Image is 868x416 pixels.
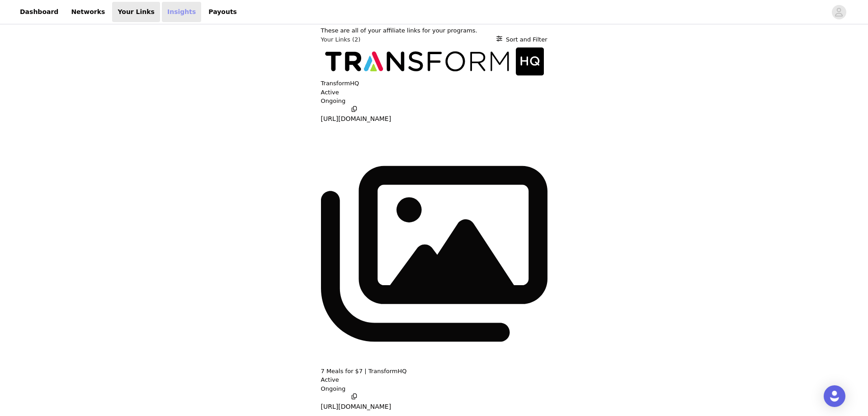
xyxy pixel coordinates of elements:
p: Ongoing [321,97,547,106]
p: Active [321,375,339,384]
button: [URL][DOMAIN_NAME] [321,393,392,411]
img: TransformHQ [321,44,547,79]
p: These are all of your affiliate links for your programs. [321,26,547,35]
a: Payouts [203,2,242,22]
a: Networks [66,2,110,22]
button: [URL][DOMAIN_NAME] [321,106,392,124]
div: Open Intercom Messenger [824,385,845,407]
a: Dashboard [14,2,64,22]
p: [URL][DOMAIN_NAME] [321,402,392,411]
button: Sort and Filter [496,35,547,44]
button: 7 Meals for $7 | TransformHQ [321,367,407,376]
p: Ongoing [321,384,547,393]
button: TransformHQ [321,79,359,88]
a: Your Links [112,2,160,22]
a: Insights [162,2,201,22]
div: avatar [835,5,843,19]
p: Active [321,88,339,97]
p: [URL][DOMAIN_NAME] [321,114,392,124]
h3: Your Links (2) [321,35,361,44]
